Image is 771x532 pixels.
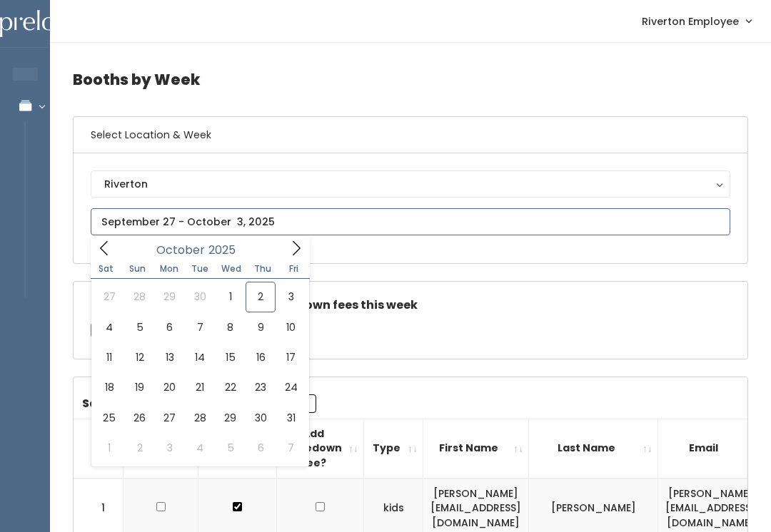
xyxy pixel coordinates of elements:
[642,14,739,29] span: Riverton Employee
[185,312,215,342] span: October 7, 2025
[155,372,185,402] span: October 20, 2025
[276,312,306,342] span: October 10, 2025
[124,312,154,342] span: October 5, 2025
[216,282,246,312] span: October 1, 2025
[74,117,747,153] h6: Select Location & Week
[216,312,246,342] span: October 8, 2025
[124,342,154,372] span: October 12, 2025
[185,433,215,463] span: November 4, 2025
[94,433,124,463] span: November 1, 2025
[276,403,306,433] span: October 31, 2025
[124,372,154,402] span: October 19, 2025
[155,433,185,463] span: November 3, 2025
[246,282,276,312] span: October 2, 2025
[216,372,246,402] span: October 22, 2025
[82,394,316,413] label: Search:
[155,403,185,433] span: October 27, 2025
[246,342,276,372] span: October 16, 2025
[529,419,658,478] th: Last Name: activate to sort column ascending
[94,342,124,372] span: October 11, 2025
[185,342,215,372] span: October 14, 2025
[247,265,278,273] span: Thu
[94,312,124,342] span: October 4, 2025
[94,282,124,312] span: September 27, 2025
[124,282,154,312] span: September 28, 2025
[91,170,730,198] button: Riverton
[246,433,276,463] span: November 6, 2025
[246,372,276,402] span: October 23, 2025
[122,265,153,273] span: Sun
[124,403,154,433] span: October 26, 2025
[73,60,748,99] h4: Booths by Week
[216,403,246,433] span: October 29, 2025
[276,372,306,402] span: October 24, 2025
[277,419,364,478] th: Add Takedown Fee?: activate to sort column ascending
[185,282,215,312] span: September 30, 2025
[423,419,529,478] th: First Name: activate to sort column ascending
[156,245,205,256] span: October
[216,265,247,273] span: Wed
[276,342,306,372] span: October 17, 2025
[185,372,215,402] span: October 21, 2025
[91,208,730,235] input: September 27 - October 3, 2025
[74,419,124,478] th: #: activate to sort column descending
[246,312,276,342] span: October 9, 2025
[216,433,246,463] span: November 5, 2025
[124,433,154,463] span: November 2, 2025
[155,342,185,372] span: October 13, 2025
[104,176,717,192] div: Riverton
[364,419,423,478] th: Type: activate to sort column ascending
[155,312,185,342] span: October 6, 2025
[628,6,765,36] a: Riverton Employee
[185,403,215,433] span: October 28, 2025
[246,403,276,433] span: October 30, 2025
[276,433,306,463] span: November 7, 2025
[155,282,185,312] span: September 29, 2025
[658,419,764,478] th: Email: activate to sort column ascending
[276,282,306,312] span: October 3, 2025
[216,342,246,372] span: October 15, 2025
[91,265,122,273] span: Sat
[153,265,185,273] span: Mon
[94,372,124,402] span: October 18, 2025
[184,265,216,273] span: Tue
[278,265,310,273] span: Fri
[94,403,124,433] span: October 25, 2025
[91,299,730,312] h5: Check this box if there are no takedown fees this week
[205,241,248,259] input: Year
